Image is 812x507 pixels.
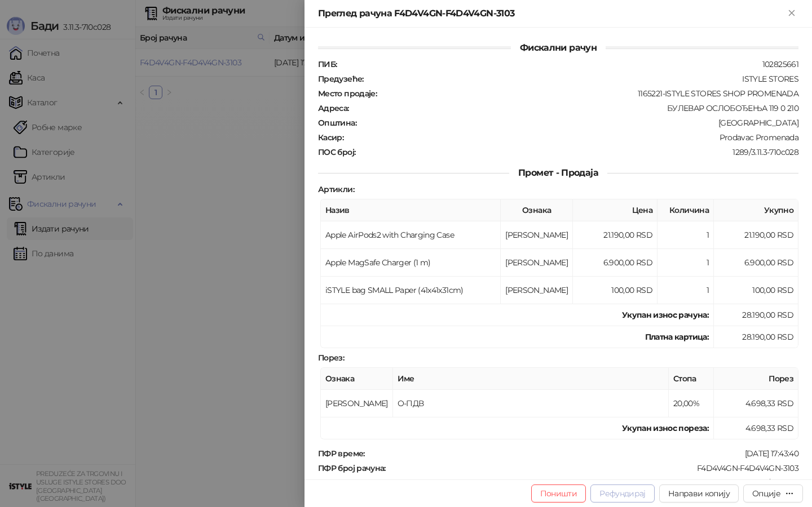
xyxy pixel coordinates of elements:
div: 2966/3103ПП [376,478,800,488]
strong: Порез : [318,353,344,363]
td: 1 [657,249,714,277]
td: 21.190,00 RSD [573,221,657,249]
div: 1289/3.11.3-710c028 [356,147,800,157]
div: ISTYLE STORES [365,74,800,84]
td: [PERSON_NAME] [501,221,573,249]
span: Фискални рачун [511,42,606,53]
div: Опције [752,488,780,499]
td: [PERSON_NAME] [501,249,573,277]
strong: Предузеће : [318,74,364,84]
td: О-ПДВ [393,390,669,417]
button: Направи копију [659,484,739,502]
button: Опције [743,484,803,502]
td: 100,00 RSD [573,277,657,304]
strong: Место продаје : [318,88,377,99]
strong: Укупан износ пореза: [622,423,709,433]
td: 20,00% [669,390,714,417]
td: [PERSON_NAME] [501,277,573,304]
th: Стопа [669,368,714,390]
strong: Општина : [318,118,356,128]
strong: Касир : [318,132,343,143]
td: 4.698,33 RSD [714,390,798,417]
td: 6.900,00 RSD [573,249,657,277]
button: Close [785,7,798,20]
strong: ПИБ : [318,59,337,69]
strong: Платна картица : [645,332,709,342]
button: Рефундирај [590,484,655,502]
td: Apple MagSafe Charger (1 m) [321,249,501,277]
strong: ПФР број рачуна : [318,463,386,473]
th: Порез [714,368,798,390]
span: Промет - Продаја [509,167,607,178]
td: [PERSON_NAME] [321,390,393,417]
div: 102825661 [338,59,800,69]
strong: Бројач рачуна : [318,478,375,488]
th: Ознака [501,199,573,221]
td: Apple AirPods2 with Charging Case [321,221,501,249]
div: [GEOGRAPHIC_DATA] [358,118,800,128]
td: 28.190,00 RSD [714,326,798,348]
th: Име [393,368,669,390]
div: [DATE] 17:43:40 [366,448,800,459]
strong: ПФР време : [318,448,365,459]
td: iSTYLE bag SMALL Paper (41x41x31cm) [321,277,501,304]
th: Количина [657,199,714,221]
div: F4D4V4GN-F4D4V4GN-3103 [387,463,800,473]
div: Преглед рачуна F4D4V4GN-F4D4V4GN-3103 [318,7,785,20]
div: Prodavac Promenada [345,132,800,143]
div: БУЛЕВАР ОСЛОБОЂЕЊА 119 0 210 [350,103,800,113]
td: 4.698,33 RSD [714,417,798,439]
td: 28.190,00 RSD [714,304,798,326]
th: Ознака [321,368,393,390]
th: Назив [321,199,501,221]
td: 1 [657,221,714,249]
td: 1 [657,277,714,304]
strong: Укупан износ рачуна : [622,310,709,320]
th: Цена [573,199,657,221]
td: 100,00 RSD [714,277,798,304]
th: Укупно [714,199,798,221]
td: 6.900,00 RSD [714,249,798,277]
div: 1165221-ISTYLE STORES SHOP PROMENADA [378,88,800,99]
strong: Адреса : [318,103,349,113]
strong: Артикли : [318,184,354,194]
strong: ПОС број : [318,147,355,157]
td: 21.190,00 RSD [714,221,798,249]
button: Поништи [531,484,586,502]
span: Направи копију [668,488,730,499]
